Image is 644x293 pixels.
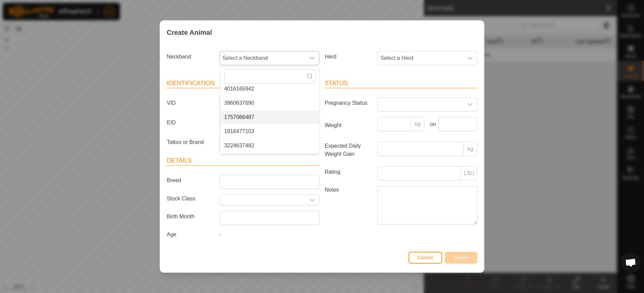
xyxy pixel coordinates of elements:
span: 1816477103 [224,127,254,136]
span: Select a Neckband [220,51,305,65]
label: Age [164,230,217,239]
header: Status [325,79,477,88]
label: EID [164,117,217,128]
li: 3224637482 [220,139,319,152]
label: Breed [164,175,217,186]
li: 4016165942 [220,82,319,96]
div: dropdown trigger [463,51,477,65]
span: Create [454,255,469,260]
label: VID [164,97,217,109]
label: Expected Daily Weight Gain [322,142,375,158]
ul: Option List [220,40,319,209]
header: Details [167,156,319,166]
label: Weight [322,117,375,134]
label: on [427,120,436,128]
li: 1757066487 [220,111,319,124]
header: Identification [167,79,319,88]
label: Neckband [164,51,217,63]
p-inputgroup-addon: LSU [461,166,477,180]
p-inputgroup-addon: kg [411,117,424,131]
span: 3224637482 [224,142,254,150]
span: Create Animal [167,27,212,38]
label: Birth Month [164,211,217,222]
li: 1816477103 [220,125,319,138]
button: Cancel [409,252,442,264]
a: Open chat [621,252,641,273]
span: Cancel [417,255,433,260]
label: Tattoo or Brand [164,137,217,148]
span: 3960637690 [224,99,254,107]
div: dropdown trigger [305,195,319,205]
label: Pregnancy Status [322,97,375,109]
li: 3960637690 [220,96,319,110]
span: 1757066487 [224,113,254,121]
p-inputgroup-addon: kg [464,142,477,156]
li: 3352402699 [220,153,319,167]
button: Create [445,252,477,264]
div: dropdown trigger [463,98,477,111]
span: 4016165942 [224,85,254,93]
span: - [220,231,221,237]
label: Rating [322,166,375,178]
label: Herd [322,51,375,63]
span: Select a Herd [378,51,463,65]
div: dropdown trigger [305,51,319,65]
label: Notes [322,186,375,224]
label: Stock Class [164,194,217,203]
